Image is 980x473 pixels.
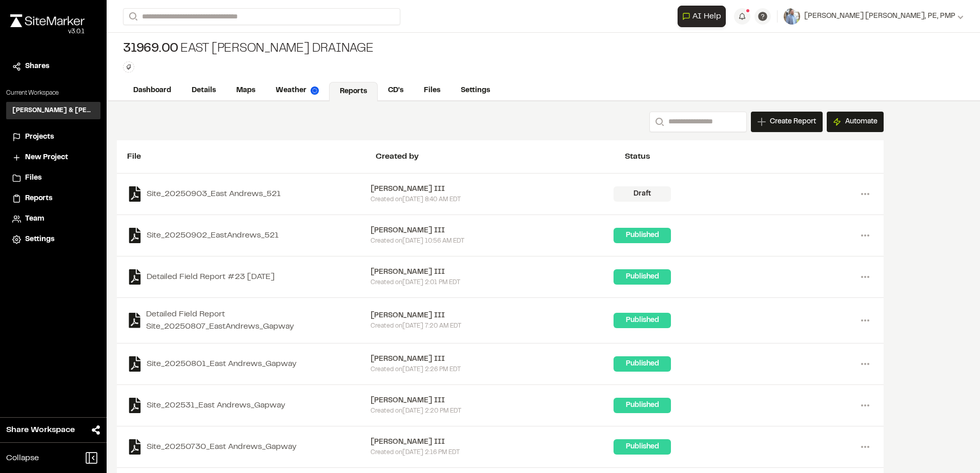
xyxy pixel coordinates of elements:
[371,184,614,195] div: [PERSON_NAME] III
[804,11,955,22] span: [PERSON_NAME] [PERSON_NAME], PE, PMP
[378,81,414,100] a: CD's
[614,186,671,202] div: Draft
[6,89,100,98] p: Current Workspace
[371,267,614,278] div: [PERSON_NAME] III
[12,106,94,115] h3: [PERSON_NAME] & [PERSON_NAME] Inc.
[12,173,94,184] a: Files
[12,193,94,204] a: Reports
[6,424,75,436] span: Share Workspace
[614,228,671,243] div: Published
[127,186,371,202] a: Site_20250903_East Andrews_521
[123,41,374,57] div: East [PERSON_NAME] Drainage
[614,269,671,285] div: Published
[6,452,39,464] span: Collapse
[371,395,614,406] div: [PERSON_NAME] III
[371,437,614,448] div: [PERSON_NAME] III
[649,112,668,132] button: Search
[123,8,141,25] button: Search
[371,195,614,204] div: Created on [DATE] 8:40 AM EDT
[127,228,371,243] a: Site_20250902_EastAndrews_521
[266,81,329,100] a: Weather
[376,150,624,163] div: Created by
[10,14,85,27] img: rebrand.png
[123,41,178,57] span: 31969.00
[371,406,614,416] div: Created on [DATE] 2:20 PM EDT
[123,81,181,100] a: Dashboard
[371,365,614,374] div: Created on [DATE] 2:26 PM EDT
[12,152,94,163] a: New Project
[127,150,376,163] div: File
[127,269,371,285] a: Detailed Field Report #23 [DATE]
[25,132,54,143] span: Projects
[371,354,614,365] div: [PERSON_NAME] III
[678,6,730,27] div: Open AI Assistant
[371,278,614,287] div: Created on [DATE] 2:01 PM EDT
[614,356,671,372] div: Published
[226,81,266,100] a: Maps
[12,132,94,143] a: Projects
[371,321,614,331] div: Created on [DATE] 7:20 AM EDT
[25,152,68,163] span: New Project
[784,8,964,25] button: [PERSON_NAME] [PERSON_NAME], PE, PMP
[625,150,873,163] div: Status
[311,87,319,95] img: precipai.png
[127,439,371,455] a: Site_20250730_East Andrews_Gapway
[827,112,884,132] button: Automate
[614,398,671,413] div: Published
[614,439,671,455] div: Published
[614,313,671,328] div: Published
[10,27,85,36] div: Oh geez...please don't...
[451,81,500,100] a: Settings
[371,236,614,246] div: Created on [DATE] 10:56 AM EDT
[181,81,226,100] a: Details
[12,61,94,72] a: Shares
[127,308,371,333] a: Detailed Field Report Site_20250807_EastAndrews_Gapway
[12,234,94,245] a: Settings
[414,81,451,100] a: Files
[12,213,94,225] a: Team
[127,356,371,372] a: Site_20250801_East Andrews_Gapway
[123,61,134,73] button: Edit Tags
[692,10,721,23] span: AI Help
[784,8,800,25] img: User
[371,310,614,321] div: [PERSON_NAME] III
[371,225,614,236] div: [PERSON_NAME] III
[678,6,726,27] button: Open AI Assistant
[25,193,52,204] span: Reports
[25,61,49,72] span: Shares
[127,398,371,413] a: Site_202531_East Andrews_Gapway
[371,448,614,457] div: Created on [DATE] 2:16 PM EDT
[770,116,816,127] span: Create Report
[25,234,54,245] span: Settings
[329,82,378,101] a: Reports
[25,173,42,184] span: Files
[25,213,44,225] span: Team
